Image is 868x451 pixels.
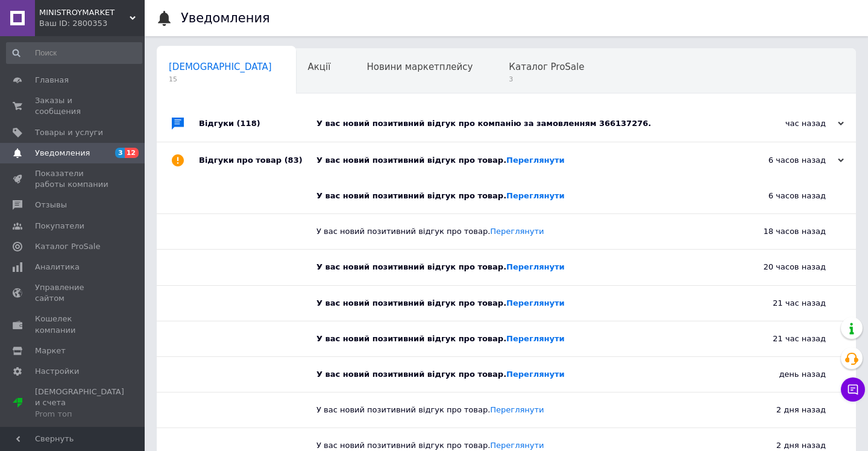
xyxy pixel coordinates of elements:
span: Акції [308,61,331,72]
span: Новини маркетплейсу [366,61,473,72]
span: Управление сайтом [35,282,112,304]
a: Переглянути [490,441,544,450]
span: Каталог ProSale [509,61,584,72]
div: час назад [723,118,844,129]
h1: Уведомления [181,11,270,25]
span: 3 [115,148,125,158]
div: 21 час назад [705,321,856,356]
a: Переглянути [506,191,565,200]
div: У вас новий позитивний відгук про товар. [316,262,705,273]
div: У вас новий позитивний відгук про товар. [316,298,705,309]
a: Переглянути [506,298,565,307]
span: (118) [237,119,260,128]
a: Переглянути [506,370,565,379]
div: 20 часов назад [705,250,856,285]
div: У вас новий позитивний відгук про товар. [316,369,705,380]
span: [DEMOGRAPHIC_DATA] и счета [35,386,124,420]
a: Переглянути [506,334,565,343]
span: Кошелек компании [35,314,112,335]
div: Prom топ [35,409,124,420]
div: У вас новий позитивний відгук про товар. [316,155,723,166]
span: 12 [125,148,139,158]
a: Переглянути [490,405,544,414]
span: (83) [285,156,303,165]
span: Отзывы [35,200,67,210]
div: Відгуки про товар [199,142,316,178]
span: 15 [169,75,272,84]
a: Переглянути [506,156,565,165]
span: Показатели работы компании [35,168,112,190]
span: Заказы и сообщения [35,95,112,117]
div: Відгуки [199,106,316,142]
span: Маркет [35,345,66,356]
a: Переглянути [490,227,544,236]
div: 6 часов назад [723,155,844,166]
input: Поиск [6,42,142,64]
span: Настройки [35,366,79,377]
span: Покупатели [35,221,84,232]
div: Ваш ID: 2800353 [39,18,145,29]
span: Аналитика [35,262,80,273]
div: 6 часов назад [705,178,856,213]
div: 18 часов назад [705,214,856,249]
div: У вас новий позитивний відгук про товар. [316,440,705,451]
div: 21 час назад [705,286,856,321]
span: [DEMOGRAPHIC_DATA] [169,61,272,72]
div: У вас новий позитивний відгук про компанію за замовленням 366137276. [316,118,723,129]
div: У вас новий позитивний відгук про товар. [316,191,705,201]
a: Переглянути [506,262,565,271]
span: 3 [509,75,584,84]
span: Уведомления [35,148,90,159]
span: MINISTROYMARKET [39,7,130,18]
div: У вас новий позитивний відгук про товар. [316,333,705,344]
div: У вас новий позитивний відгук про товар. [316,226,705,237]
div: 2 дня назад [705,393,856,427]
span: Главная [35,75,69,86]
div: день назад [705,357,856,392]
span: Каталог ProSale [35,241,100,252]
span: Товары и услуги [35,127,103,138]
div: У вас новий позитивний відгук про товар. [316,405,705,415]
button: Чат с покупателем [841,377,865,402]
